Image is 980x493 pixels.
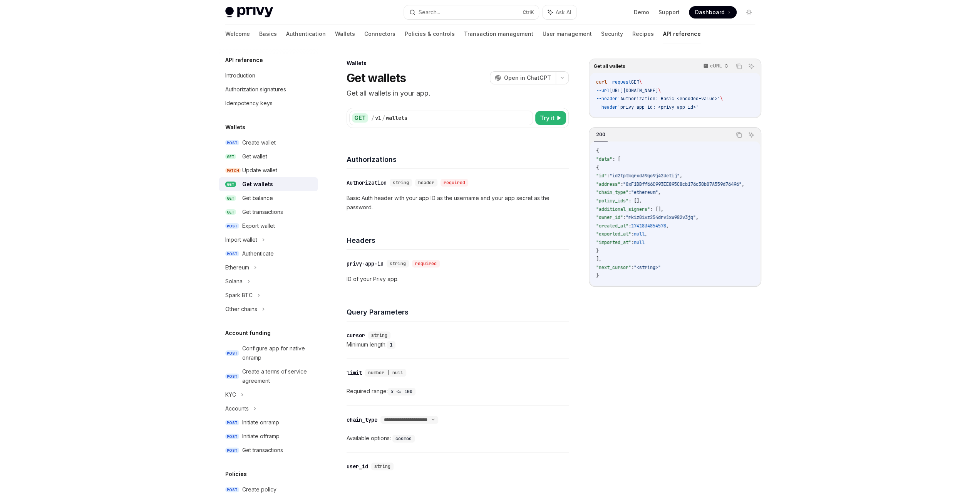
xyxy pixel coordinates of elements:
span: , [645,231,647,237]
span: --header [596,104,618,110]
div: privy-app-id [347,260,384,268]
span: GET [631,79,639,85]
h5: Policies [225,469,247,479]
span: number | null [368,370,403,376]
a: API reference [663,25,701,43]
span: POST [225,140,239,146]
span: Try it [540,113,554,123]
a: Security [601,25,623,43]
span: GET [225,209,236,215]
span: "exported_at" [596,231,631,237]
a: Recipes [632,25,654,43]
div: Introduction [225,71,255,80]
div: Update wallet [242,166,277,175]
button: Open in ChatGPT [490,71,556,84]
span: \ [658,87,661,94]
a: POSTCreate a terms of service agreement [219,365,318,388]
span: : [631,264,634,271]
span: "created_at" [596,223,628,229]
div: Required range: [347,387,569,396]
div: Minimum length: [347,340,569,349]
div: Export wallet [242,221,275,231]
div: 200 [594,130,608,139]
span: "policy_ids" [596,198,628,204]
div: Initiate onramp [242,418,279,427]
span: string [393,180,409,186]
div: Get transactions [242,446,283,455]
div: Get transactions [242,207,283,217]
a: Welcome [225,25,250,43]
a: Support [658,8,680,16]
div: chain_type [347,416,377,424]
a: POSTAuthenticate [219,247,318,261]
a: POSTConfigure app for native onramp [219,342,318,365]
span: : [620,181,623,187]
div: required [412,260,440,268]
span: ], [596,256,601,262]
span: string [390,261,406,267]
span: , [696,214,699,220]
span: POST [225,487,239,493]
code: x <= 100 [388,388,415,395]
a: Idempotency keys [219,96,318,110]
a: POSTCreate wallet [219,136,318,150]
span: { [596,165,599,171]
button: Copy the contents from the code block [734,130,744,140]
h5: Wallets [225,123,245,132]
span: null [634,231,645,237]
span: "ethereum" [631,189,658,195]
span: Ask AI [556,8,571,16]
a: Authorization signatures [219,82,318,96]
a: Dashboard [689,6,737,19]
span: --request [607,79,631,85]
h5: API reference [225,56,263,65]
div: Authorization signatures [225,85,286,94]
a: Wallets [335,25,355,43]
span: "additional_signers" [596,206,650,212]
span: "0xF1DBff66C993EE895C8cb176c30b07A559d76496" [623,181,742,187]
div: Configure app for native onramp [242,344,313,362]
a: GETGet transactions [219,205,318,219]
div: Authenticate [242,249,274,258]
span: , [680,173,682,179]
code: cosmos [392,435,415,443]
a: GETGet balance [219,191,318,205]
div: Search... [419,8,440,17]
div: Available options: [347,434,569,443]
span: 'privy-app-id: <privy-app-id>' [618,104,699,110]
h4: Query Parameters [347,307,569,317]
span: : [628,223,631,229]
span: "address" [596,181,620,187]
span: POST [225,448,239,453]
a: Basics [259,25,277,43]
div: Get wallet [242,152,267,161]
span: Ctrl K [523,9,534,15]
div: Wallets [347,59,569,67]
div: cursor [347,331,365,339]
span: string [371,332,387,338]
div: Ethereum [225,263,249,272]
span: POST [225,434,239,439]
span: "owner_id" [596,214,623,220]
div: Create a terms of service agreement [242,367,313,385]
a: Authentication [286,25,326,43]
span: 1741834854578 [631,223,666,229]
span: string [374,463,390,469]
span: , [666,223,669,229]
div: KYC [225,390,236,399]
button: Try it [535,111,566,125]
a: POSTInitiate onramp [219,416,318,429]
span: GET [225,182,236,187]
div: Idempotency keys [225,99,273,108]
div: user_id [347,463,368,470]
a: User management [543,25,592,43]
button: Search...CtrlK [404,5,539,19]
h5: Account funding [225,328,271,338]
span: "rkiz0ivz254drv1xw982v3jq" [626,214,696,220]
span: "id" [596,173,607,179]
span: : [631,231,634,237]
div: / [382,114,385,122]
a: POSTExport wallet [219,219,318,233]
button: Ask AI [543,5,576,19]
code: 1 [387,341,395,349]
